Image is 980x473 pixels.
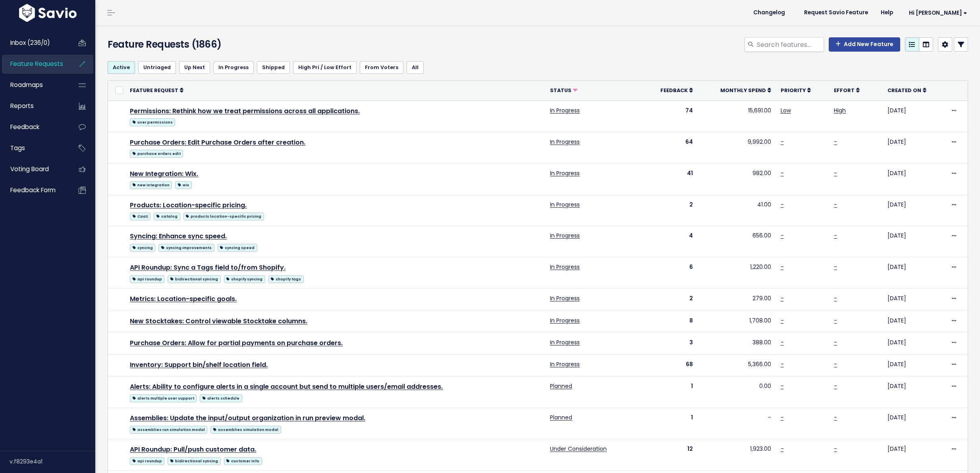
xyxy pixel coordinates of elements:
td: 0.00 [698,376,776,408]
span: catalog [154,212,180,220]
a: - [834,138,837,146]
input: Search features... [756,37,824,52]
td: 12 [643,439,697,471]
a: In Progress [550,360,580,368]
a: assemblies run simulation modal [130,424,207,434]
span: syncing [130,244,155,252]
a: Inbox (236/0) [2,34,66,52]
span: customer info [224,457,262,465]
a: Up Next [179,61,210,74]
td: 15,691.00 [698,100,776,132]
span: shopify tags [268,275,304,283]
td: 2 [643,289,697,311]
a: - [834,317,837,324]
div: v.f8293e4a1 [10,451,95,472]
a: - [781,169,784,177]
a: Effort [834,86,860,94]
td: 279.00 [698,289,776,311]
a: In Progress [550,232,580,239]
a: - [834,338,837,346]
span: Hi [PERSON_NAME] [909,10,967,16]
span: shopify syncing [224,275,265,283]
a: purchase orders edit [130,148,183,158]
td: 656.00 [698,226,776,257]
img: logo-white.9d6f32f41409.svg [17,4,79,22]
a: wix [175,180,191,189]
a: alerts schedule [200,393,242,403]
a: - [834,294,837,302]
span: assemblies simulation modal [210,426,281,434]
a: API Roundup: Sync a Tags field to/from Shopify. [130,263,286,272]
span: user permissions [130,118,175,126]
h4: Feature Requests (1866) [108,37,387,52]
a: Voting Board [2,160,66,178]
a: Planned [550,413,572,421]
span: alerts multiple user support [130,394,197,402]
a: - [781,338,784,346]
a: bidirectional syncing [168,274,220,284]
a: Feedback form [2,181,66,199]
span: syncing improvements [158,244,214,252]
a: api roundup [130,456,164,465]
a: Active [108,61,135,74]
span: new integration [130,181,172,189]
span: Status [550,87,571,94]
span: Tags [10,144,25,152]
span: Inbox (236/0) [10,39,50,47]
a: shopify syncing [224,274,265,284]
td: 1,708.00 [698,311,776,332]
a: In Progress [550,138,580,146]
td: [DATE] [883,100,945,132]
a: - [834,201,837,209]
a: Purchase Orders: Allow for partial payments on purchase orders. [130,338,343,348]
a: Under Consideration [550,445,607,453]
a: syncing speed [218,242,257,252]
a: Feature Requests [2,55,66,73]
a: Feedback [660,86,693,94]
span: Feature Requests [10,60,63,68]
a: In Progress [550,106,580,114]
td: 6 [643,257,697,289]
td: 41 [643,163,697,195]
td: [DATE] [883,226,945,257]
td: [DATE] [883,132,945,163]
span: Created On [887,87,921,94]
a: products location-specific pricing [183,211,264,221]
a: Tags [2,139,66,157]
td: - [698,408,776,439]
td: 2 [643,195,697,226]
a: - [781,201,784,209]
a: Planned [550,382,572,390]
a: API Roundup: Pull/push customer data. [130,445,256,454]
a: In Progress [550,201,580,209]
a: Add New Feature [829,37,900,52]
a: High Pri / Low Effort [293,61,357,74]
a: Permissions: Rethink how we treat permissions across all applications. [130,106,360,116]
ul: Filter feature requests [108,61,968,74]
td: 3 [643,332,697,354]
a: Purchase Orders: Edit Purchase Orders after creation. [130,138,305,147]
td: [DATE] [883,439,945,471]
td: [DATE] [883,163,945,195]
a: From Voters [360,61,403,74]
td: 41.00 [698,195,776,226]
a: Status [550,86,577,94]
a: assemblies simulation modal [210,424,281,434]
span: Feedback form [10,186,56,194]
span: api roundup [130,275,164,283]
a: - [781,360,784,368]
a: CaaS [130,211,150,221]
a: - [834,232,837,239]
a: syncing [130,242,155,252]
a: Products: Location-specific pricing. [130,201,247,210]
a: Shipped [257,61,290,74]
span: Reports [10,102,34,110]
a: new integration [130,180,172,189]
a: Feature Request [130,86,183,94]
a: - [781,294,784,302]
a: Alerts: Ability to configure alerts in a single account but send to multiple users/email addresses. [130,382,443,391]
a: Inventory: Support bin/shelf location field. [130,360,268,369]
a: - [781,138,784,146]
td: 8 [643,311,697,332]
span: assemblies run simulation modal [130,426,207,434]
